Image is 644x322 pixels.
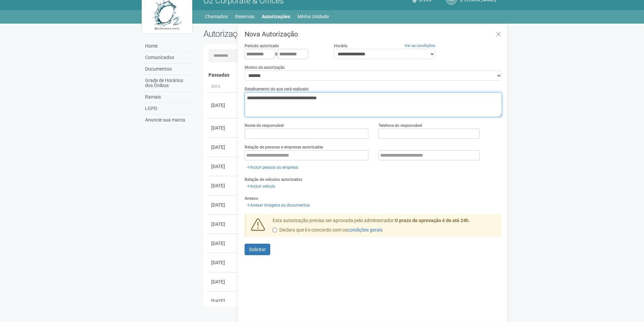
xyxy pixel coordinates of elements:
[143,114,193,126] a: Anuncie sua marca
[395,218,470,223] strong: O prazo de aprovação é de até 24h.
[245,144,323,150] label: Relação de pessoas e empresas autorizadas
[143,41,193,52] a: Home
[211,182,236,189] div: [DATE]
[273,227,383,234] label: Declaro que li e concordo com os
[143,91,193,103] a: Ramais
[273,228,277,232] input: Declaro que li e concordo com oscondições gerais
[245,183,277,190] a: Incluir veículo
[211,102,236,109] div: [DATE]
[245,31,502,37] h3: Nova Autorização
[235,12,254,21] a: Reservas
[249,247,266,252] span: Solicitar
[245,177,302,183] label: Relação de veículos autorizados
[211,163,236,170] div: [DATE]
[245,43,279,49] label: Período autorizado
[245,244,270,255] button: Solicitar
[245,195,258,202] label: Anexos
[245,164,300,171] a: Incluir pessoa ou empresa
[245,64,285,71] label: Motivo da autorização
[211,278,236,285] div: [DATE]
[211,240,236,247] div: [DATE]
[262,12,290,21] a: Autorizações
[143,103,193,114] a: LGPD
[203,29,348,39] h2: Autorizações
[211,202,236,208] div: [DATE]
[211,125,236,131] div: [DATE]
[404,43,435,48] a: Ver as condições
[143,75,193,91] a: Grade de Horários dos Ônibus
[211,221,236,227] div: [DATE]
[208,81,239,92] th: Data
[245,123,284,129] label: Nome do responsável
[334,43,347,49] label: Horário
[379,123,422,129] label: Telefone do responsável
[208,73,498,78] h4: Passadas
[143,52,193,63] a: Comunicados
[205,12,228,21] a: Chamados
[245,49,324,59] div: a
[211,298,236,304] div: [DATE]
[347,227,383,233] a: condições gerais
[143,63,193,75] a: Documentos
[211,144,236,151] div: [DATE]
[298,12,329,21] a: Minha Unidade
[211,259,236,266] div: [DATE]
[245,202,312,209] a: Anexar imagens ou documentos
[245,86,309,92] label: Detalhamento do que será realizado
[268,217,502,237] div: Esta autorização precisa ser aprovada pelo administrador.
